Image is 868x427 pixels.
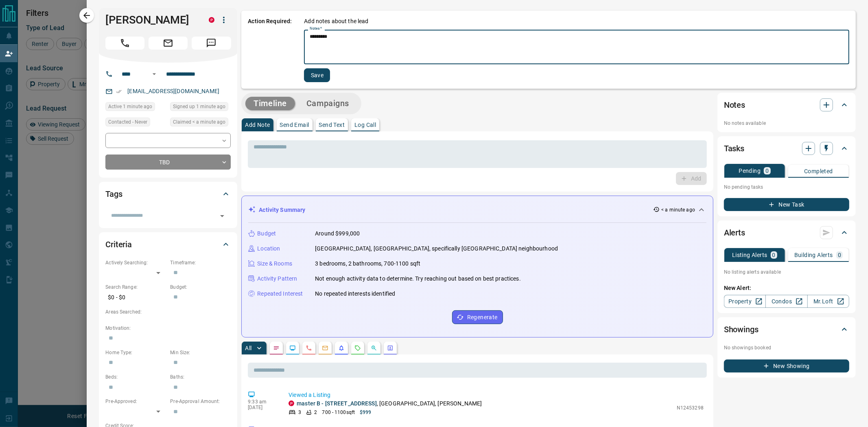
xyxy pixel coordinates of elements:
[724,98,745,111] h2: Notes
[315,244,558,253] p: [GEOGRAPHIC_DATA], [GEOGRAPHIC_DATA], specifically [GEOGRAPHIC_DATA] neighbourhood
[452,310,503,324] button: Regenerate
[105,184,231,204] div: Tags
[248,399,276,405] p: 9:33 am
[257,229,276,238] p: Budget
[794,252,833,258] p: Building Alerts
[724,284,849,292] p: New Alert:
[322,409,355,416] p: 700 - 1100 sqft
[724,226,745,239] h2: Alerts
[724,223,849,242] div: Alerts
[105,187,122,200] h2: Tags
[116,89,122,94] svg: Email Verified
[315,229,360,238] p: Around $999,000
[245,97,295,110] button: Timeline
[724,142,744,155] h2: Tasks
[170,102,231,113] div: Wed Oct 15 2025
[304,68,330,82] button: Save
[216,210,228,222] button: Open
[314,409,317,416] p: 2
[105,102,166,113] div: Wed Oct 15 2025
[245,122,270,128] p: Add Note
[105,238,132,251] h2: Criteria
[310,26,322,31] label: Notes
[248,203,706,218] div: Activity Summary< a minute ago
[322,345,328,351] svg: Emails
[105,13,197,26] h1: [PERSON_NAME]
[306,345,312,351] svg: Calls
[245,345,251,351] p: All
[105,283,166,291] p: Search Range:
[173,118,225,126] span: Claimed < a minute ago
[298,409,301,416] p: 3
[257,244,280,253] p: Location
[105,291,166,304] p: $0 - $0
[838,252,841,258] p: 0
[315,274,521,283] p: Not enough activity data to determine. Try reaching out based on best practices.
[354,345,361,351] svg: Requests
[105,155,231,170] div: TBD
[765,295,807,308] a: Condos
[319,122,345,128] p: Send Text
[724,95,849,115] div: Notes
[259,206,305,214] p: Activity Summary
[387,345,394,351] svg: Agent Actions
[315,290,395,298] p: No repeated interests identified
[724,198,849,211] button: New Task
[724,295,766,308] a: Property
[170,283,231,291] p: Budget:
[661,206,695,213] p: < a minute ago
[338,345,345,351] svg: Listing Alerts
[149,37,188,50] span: Email
[209,17,214,23] div: property.ca
[724,359,849,373] button: New Showing
[257,259,292,268] p: Size & Rooms
[108,118,147,126] span: Contacted - Never
[170,349,231,356] p: Min Size:
[257,290,303,298] p: Repeated Interest
[105,349,166,356] p: Home Type:
[724,323,759,336] h2: Showings
[724,120,849,127] p: No notes available
[371,345,377,351] svg: Opportunities
[765,168,769,174] p: 0
[304,17,368,26] p: Add notes about the lead
[724,344,849,351] p: No showings booked
[149,69,159,79] button: Open
[170,373,231,381] p: Baths:
[289,401,294,406] div: property.ca
[127,88,219,94] a: [EMAIL_ADDRESS][DOMAIN_NAME]
[739,168,761,174] p: Pending
[173,102,225,111] span: Signed up 1 minute ago
[273,345,280,351] svg: Notes
[298,97,357,110] button: Campaigns
[677,404,704,412] p: N12453298
[732,252,767,258] p: Listing Alerts
[170,259,231,266] p: Timeframe:
[289,345,296,351] svg: Lead Browsing Activity
[105,398,166,405] p: Pre-Approved:
[354,122,376,128] p: Log Call
[807,295,849,308] a: Mr.Loft
[105,325,231,332] p: Motivation:
[804,168,833,174] p: Completed
[297,400,377,407] a: master B - [STREET_ADDRESS]
[105,235,231,254] div: Criteria
[192,37,231,50] span: Message
[248,17,292,82] p: Action Required:
[248,405,276,410] p: [DATE]
[105,373,166,381] p: Beds:
[105,308,231,316] p: Areas Searched:
[724,139,849,158] div: Tasks
[772,252,776,258] p: 0
[170,398,231,405] p: Pre-Approval Amount:
[170,118,231,129] div: Wed Oct 15 2025
[360,409,371,416] p: $999
[105,259,166,266] p: Actively Searching:
[724,320,849,339] div: Showings
[108,102,152,111] span: Active 1 minute ago
[724,181,849,193] p: No pending tasks
[257,274,297,283] p: Activity Pattern
[297,399,482,408] p: , [GEOGRAPHIC_DATA], [PERSON_NAME]
[315,259,420,268] p: 3 bedrooms, 2 bathrooms, 700-1100 sqft
[105,37,144,50] span: Call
